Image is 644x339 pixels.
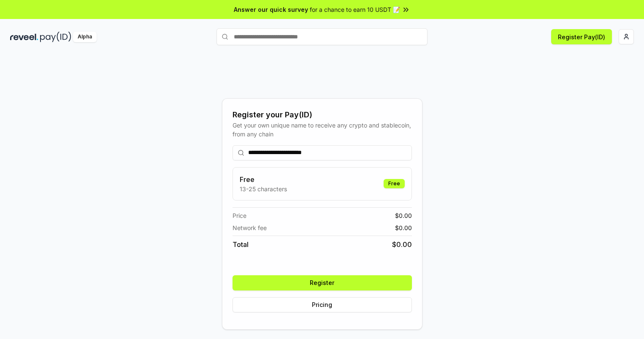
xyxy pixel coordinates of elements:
[233,297,412,312] button: Pricing
[395,211,412,220] span: $ 0.00
[240,174,287,184] h3: Free
[384,179,405,188] div: Free
[392,239,412,250] span: $ 0.00
[240,184,287,193] p: 13-25 characters
[233,239,249,250] span: Total
[233,223,267,232] span: Network fee
[233,121,412,138] div: Get your own unique name to receive any crypto and stablecoin, from any chain
[234,5,308,14] span: Answer our quick survey
[73,32,97,42] div: Alpha
[395,223,412,232] span: $ 0.00
[40,32,71,42] img: pay_id
[310,5,400,14] span: for a chance to earn 10 USDT 📝
[10,32,38,42] img: reveel_dark
[233,109,412,121] div: Register your Pay(ID)
[233,275,412,290] button: Register
[551,29,612,44] button: Register Pay(ID)
[233,211,246,220] span: Price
